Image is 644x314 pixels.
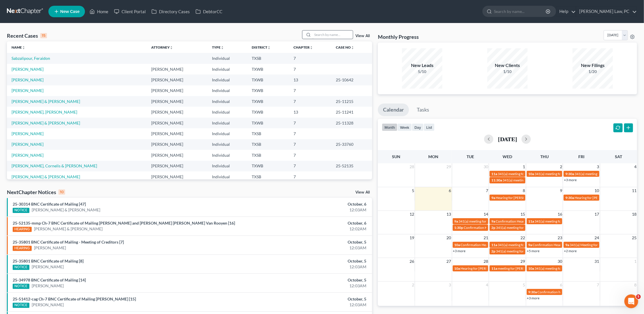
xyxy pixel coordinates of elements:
div: HEARING [13,246,32,251]
h3: Monthly Progress [378,33,419,40]
span: 2 [559,163,563,170]
td: 7 [289,64,331,74]
span: 9:30a [565,172,574,176]
a: Home [87,6,111,17]
span: 10a [529,266,534,271]
span: 2p [491,225,495,230]
div: New Filings [573,62,613,69]
td: Individual [207,139,247,150]
span: 9a [565,243,569,247]
td: [PERSON_NAME] [147,85,207,96]
td: 25-11241 [331,107,372,117]
a: 25-51412-cag Ch-7 BNC Certificate of Mailing [PERSON_NAME] [15] [13,296,136,301]
span: 17 [594,211,600,218]
td: TXWB [247,118,289,128]
span: 341(a) meeting for [PERSON_NAME] [459,219,514,223]
td: 7 [289,118,331,128]
span: Confirmation Hearing for [PERSON_NAME] [533,243,599,247]
i: unfold_more [22,46,25,49]
a: [PERSON_NAME] Law, PC [576,6,637,17]
span: 23 [557,234,563,241]
span: 11a [491,266,497,271]
div: October, 6 [252,220,366,226]
button: month [382,123,397,131]
td: Individual [207,85,247,96]
td: 7 [289,150,331,160]
span: 10 [594,187,600,194]
a: [PERSON_NAME], Cornelis & [PERSON_NAME] [12,163,97,168]
div: NextChapter Notices [7,189,65,196]
span: Thu [540,154,549,159]
a: [PERSON_NAME] [12,88,43,93]
span: 11a [491,172,497,176]
div: 12:03AM [252,283,366,289]
td: Individual [207,118,247,128]
div: 1/10 [487,69,528,74]
a: Chapterunfold_more [293,45,313,49]
span: 341(a) meeting for [PERSON_NAME] & [PERSON_NAME] [535,172,621,176]
a: Nameunfold_more [12,45,25,49]
span: 20 [446,234,452,241]
a: 25-30314 BNC Certificate of Mailing [47] [13,202,86,206]
td: 7 [289,139,331,150]
div: NOTICE [13,303,29,308]
a: 25-52135-mmp Ch-7 BNC Certificate of Mailing [PERSON_NAME] and [PERSON_NAME] [PERSON_NAME] Van Ro... [13,221,235,225]
td: [PERSON_NAME] [147,107,207,117]
td: [PERSON_NAME] [147,139,207,150]
span: 14 [483,211,489,218]
td: [PERSON_NAME] [147,171,207,182]
a: [PERSON_NAME] [12,142,43,147]
div: October, 5 [252,239,366,245]
td: Individual [207,171,247,182]
a: Typeunfold_more [212,45,224,49]
i: unfold_more [221,46,224,49]
span: 11:30a [491,178,502,182]
span: 9a [491,219,495,223]
span: 21 [483,234,489,241]
a: View All [355,190,370,194]
span: 16 [557,211,563,218]
td: TXWB [247,161,289,171]
span: 7 [596,282,600,288]
td: TXWB [247,74,289,85]
td: Individual [207,161,247,171]
span: 4 [634,163,637,170]
span: 27 [446,258,452,265]
a: Help [556,6,576,17]
span: 9a [491,196,495,200]
a: 25-35801 BNC Certificate of Mailing [8] [13,259,84,263]
span: Wed [503,154,512,159]
a: View All [355,34,370,38]
span: 341(a) Meeting for [PERSON_NAME] [570,243,626,247]
span: 11 [631,187,637,194]
span: Tue [467,154,474,159]
span: 341(a) meeting for [PERSON_NAME] [498,172,553,176]
td: 25-33760 [331,139,372,150]
button: week [397,123,412,131]
a: Attorneyunfold_more [151,45,173,49]
i: unfold_more [268,46,271,49]
span: Confirmation Hearing for [PERSON_NAME] [496,219,562,223]
span: 29 [446,163,452,170]
span: 9:30a [529,290,537,294]
td: [PERSON_NAME] [147,128,207,139]
a: [PERSON_NAME] [32,302,64,308]
td: Individual [207,107,247,117]
span: Sun [392,154,401,159]
span: Hearing for [PERSON_NAME] & [PERSON_NAME] [496,196,571,200]
a: 25-35801 BNC Certificate of Mailing - Meeting of Creditors [7] [13,240,124,244]
div: October, 5 [252,296,366,302]
i: unfold_more [351,46,354,49]
span: Confirmation hearing for [PERSON_NAME] & [PERSON_NAME] [538,290,634,294]
a: +3 more [527,296,540,300]
span: 1 [634,258,637,265]
td: TXSB [247,171,289,182]
span: 2 [411,282,415,288]
a: Districtunfold_more [252,45,271,49]
span: 29 [520,258,526,265]
td: Individual [207,74,247,85]
a: [PERSON_NAME] & [PERSON_NAME] [32,207,100,213]
a: [PERSON_NAME] & [PERSON_NAME] [12,99,80,104]
span: Hearing for [PERSON_NAME] [575,196,620,200]
td: TXWB [247,85,289,96]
